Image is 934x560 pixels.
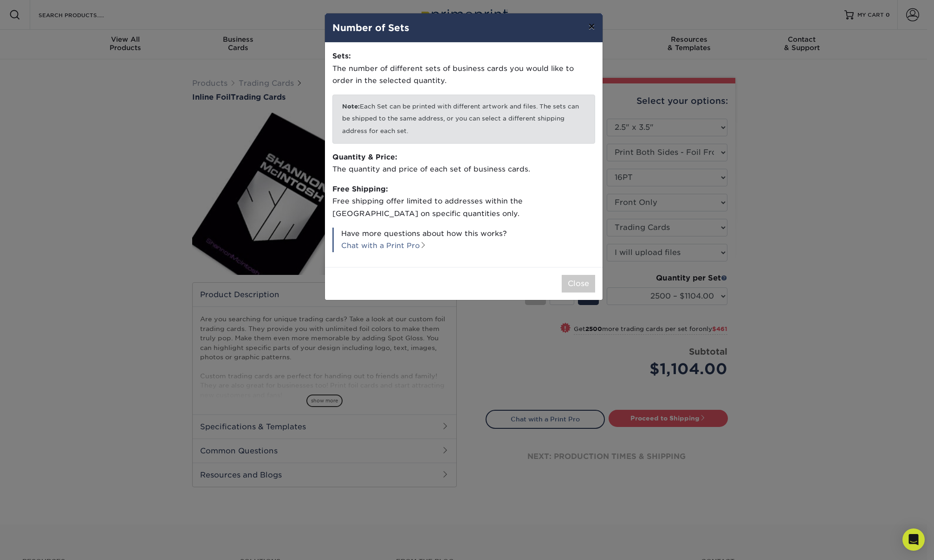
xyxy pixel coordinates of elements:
a: Chat with a Print Pro [341,241,427,250]
strong: Sets: [332,51,351,60]
p: Have more questions about how this works? [332,228,595,252]
p: Each Set can be printed with different artwork and files. The sets can be shipped to the same add... [332,95,595,144]
div: Open Intercom Messenger [902,528,925,551]
p: The number of different sets of business cards you would like to order in the selected quantity. [332,50,595,87]
strong: Quantity & Price: [332,153,397,161]
b: Note: [342,103,360,110]
button: Close [562,275,595,293]
strong: Free Shipping: [332,185,388,193]
button: × [581,13,602,39]
h4: Number of Sets [332,21,595,35]
p: Free shipping offer limited to addresses within the [GEOGRAPHIC_DATA] on specific quantities only. [332,183,595,220]
p: The quantity and price of each set of business cards. [332,151,595,176]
